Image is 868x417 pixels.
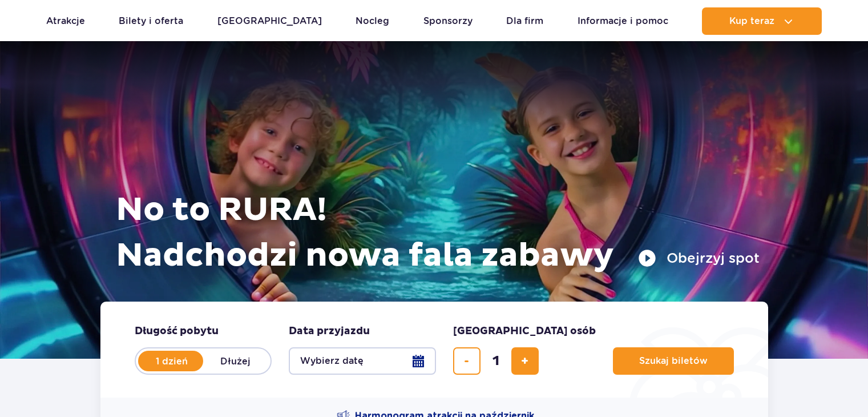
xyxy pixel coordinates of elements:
button: usuń bilet [453,347,481,375]
span: Szukaj biletów [639,356,708,366]
a: Bilety i oferta [119,7,183,35]
button: Kup teraz [702,7,822,35]
a: Dla firm [506,7,543,35]
form: Planowanie wizyty w Park of Poland [100,302,768,398]
span: Data przyjazdu [289,324,370,338]
h1: No to RURA! Nadchodzi nowa fala zabawy [116,187,760,279]
button: dodaj bilet [511,347,539,375]
a: Sponsorzy [423,7,473,35]
a: [GEOGRAPHIC_DATA] [217,7,322,35]
a: Informacje i pomoc [578,7,668,35]
button: Obejrzyj spot [638,249,760,267]
span: Długość pobytu [135,324,219,338]
button: Wybierz datę [289,347,436,375]
input: liczba biletów [482,347,510,375]
a: Atrakcje [46,7,85,35]
span: [GEOGRAPHIC_DATA] osób [453,324,596,338]
label: 1 dzień [139,349,204,373]
button: Szukaj biletów [613,347,734,375]
label: Dłużej [203,349,268,373]
span: Kup teraz [729,16,774,26]
a: Nocleg [356,7,389,35]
